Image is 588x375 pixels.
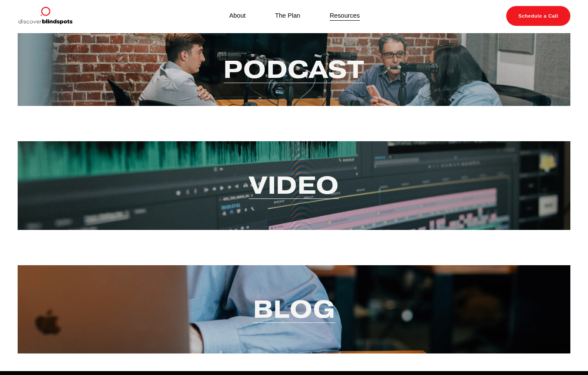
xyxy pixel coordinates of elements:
[275,10,300,21] a: The Plan
[253,293,335,325] a: Blog
[330,10,360,21] a: Resources
[229,10,245,21] a: About
[506,6,570,26] a: Schedule a Call
[18,6,73,26] img: Discover Blind Spots
[223,53,364,85] a: Podcast
[249,169,339,201] a: Video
